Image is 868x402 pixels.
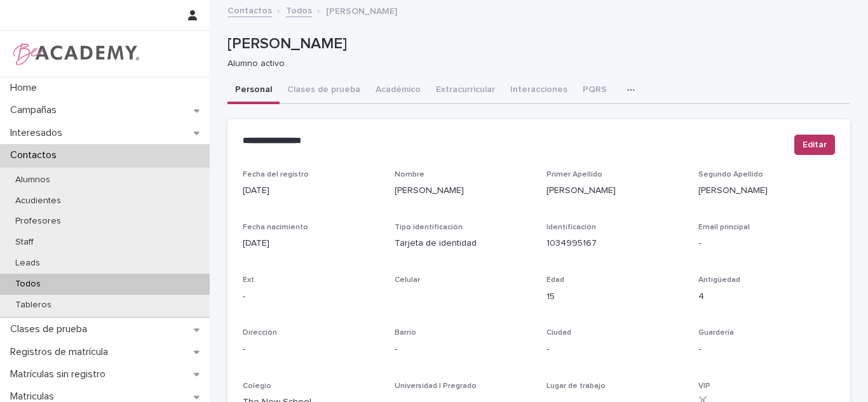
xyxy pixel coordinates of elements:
[395,276,420,284] span: Celular
[698,171,763,178] span: Segundo Apellido
[546,343,683,356] p: -
[286,3,312,17] a: Todos
[5,258,50,269] p: Leads
[546,184,683,198] p: [PERSON_NAME]
[698,343,835,356] p: -
[227,58,840,69] p: Alumno activo
[698,382,710,390] span: VIP
[243,276,256,284] span: Ext.
[243,237,379,250] p: [DATE]
[227,3,272,17] a: Contactos
[5,216,71,227] p: Profesores
[5,104,67,116] p: Campañas
[546,290,683,304] p: 15
[575,77,614,104] button: PQRS
[5,149,67,161] p: Contactos
[280,77,368,104] button: Clases de prueba
[368,77,428,104] button: Académico
[503,77,575,104] button: Interacciones
[5,346,118,358] p: Registros de matrícula
[698,329,734,337] span: Guardería
[243,382,271,390] span: Colegio
[803,138,827,151] span: Editar
[698,237,835,250] p: -
[428,77,503,104] button: Extracurricular
[395,237,531,250] p: Tarjeta de identidad
[395,382,477,390] span: Universidad | Pregrado
[395,343,531,356] p: -
[546,224,596,231] span: Identificación
[794,135,835,155] button: Editar
[546,237,683,250] p: 1034995167
[698,290,835,304] p: 4
[5,196,71,206] p: Acudientes
[698,184,835,198] p: [PERSON_NAME]
[546,329,571,337] span: Ciudad
[5,368,116,380] p: Matrículas sin registro
[698,224,750,231] span: Email principal
[227,77,280,104] button: Personal
[326,3,397,17] p: [PERSON_NAME]
[5,279,51,290] p: Todos
[243,171,309,178] span: Fecha del registro
[243,184,379,198] p: [DATE]
[243,329,277,337] span: Dirección
[546,382,606,390] span: Lugar de trabajo
[5,175,60,185] p: Alumnos
[395,224,463,231] span: Tipo identificación
[698,276,740,284] span: Antigüedad
[5,323,97,335] p: Clases de prueba
[395,171,424,178] span: Nombre
[243,290,379,304] p: -
[10,41,140,67] img: WPrjXfSUmiLcdUfaYY4Q
[5,300,62,311] p: Tableros
[5,82,47,94] p: Home
[243,343,379,356] p: -
[5,237,44,248] p: Staff
[395,329,416,337] span: Barrio
[243,224,308,231] span: Fecha nacimiento
[395,184,531,198] p: [PERSON_NAME]
[5,127,72,139] p: Interesados
[546,171,602,178] span: Primer Apellido
[546,276,564,284] span: Edad
[227,35,845,53] p: [PERSON_NAME]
